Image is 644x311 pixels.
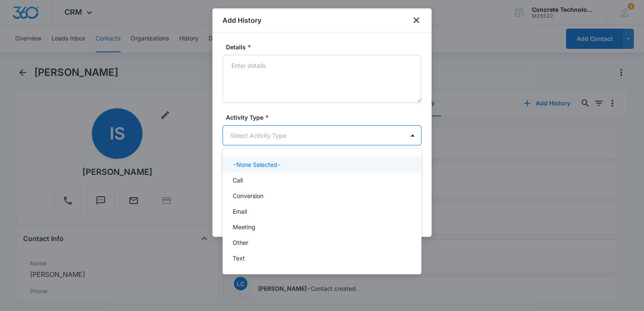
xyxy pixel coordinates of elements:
[233,223,255,231] p: Meeting
[233,176,243,185] p: Call
[233,254,245,263] p: Text
[233,207,247,216] p: Email
[233,191,263,200] p: Conversion
[233,238,248,247] p: Other
[233,160,281,169] p: -None Selected-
